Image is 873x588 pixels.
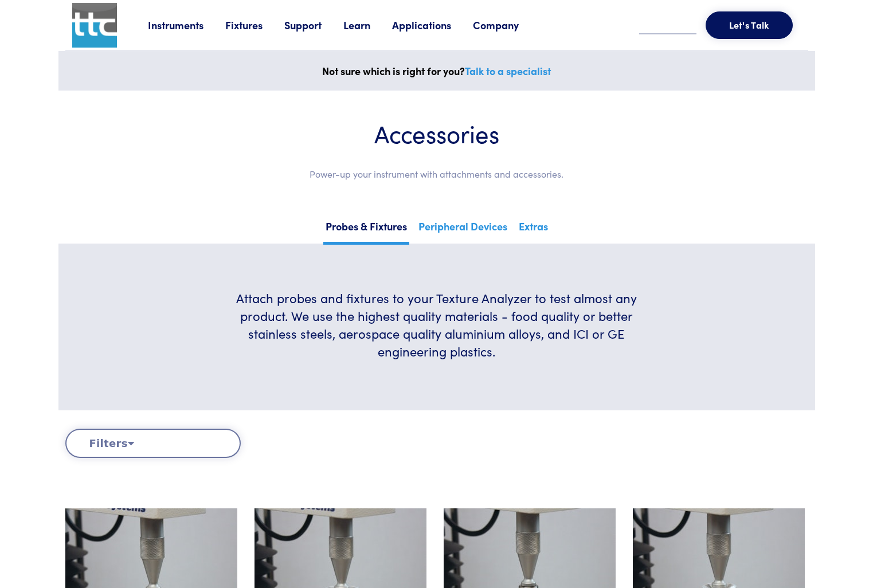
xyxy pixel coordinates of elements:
[148,18,225,32] a: Instruments
[343,18,392,32] a: Learn
[93,167,781,182] p: Power-up your instrument with attachments and accessories.
[416,217,510,242] a: Peripheral Devices
[72,3,117,48] img: ttc_logo_1x1_v1.0.png
[706,11,793,39] button: Let's Talk
[323,217,409,245] a: Probes & Fixtures
[65,429,241,458] button: Filters
[222,289,651,360] h6: Attach probes and fixtures to your Texture Analyzer to test almost any product. We use the highes...
[473,18,541,32] a: Company
[225,18,284,32] a: Fixtures
[516,217,550,242] a: Extras
[65,62,808,80] p: Not sure which is right for you?
[392,18,473,32] a: Applications
[93,118,781,148] h1: Accessories
[465,64,551,78] a: Talk to a specialist
[284,18,343,32] a: Support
